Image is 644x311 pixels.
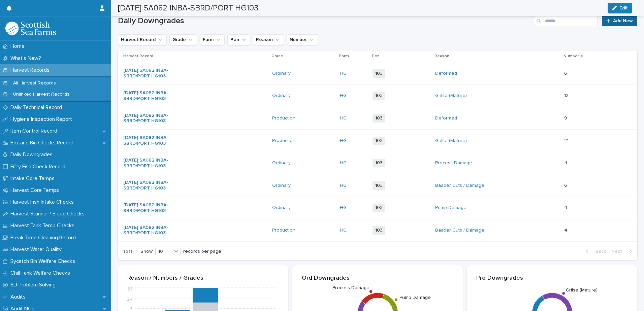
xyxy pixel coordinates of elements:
span: 103 [373,92,385,100]
a: Ordinary [272,71,291,76]
a: [DATE] SA082 INBA-SBRD/PORT HG103 [123,202,180,214]
a: HG [340,93,347,99]
p: 4 [564,226,569,233]
p: Show [140,249,153,254]
p: Daily Downgrades [8,151,58,158]
a: Baader Cuts / Damage [435,228,484,233]
a: Deformed [435,71,457,76]
a: [DATE] SA082 INBA-SBRD/PORT HG103 [123,90,180,102]
a: Deformed [435,115,457,121]
a: Production [272,115,295,121]
a: Process Damage [435,160,472,166]
p: 4 [564,159,569,166]
tr: [DATE] SA082 INBA-SBRD/PORT HG103 Ordinary HG 103Baader Cuts / Damage 66 [118,174,637,197]
a: [DATE] SA082 INBA-SBRD/PORT HG103 [123,135,180,146]
a: HG [340,205,347,211]
button: Harvest Record [118,34,167,45]
button: Pen [227,34,250,45]
p: Bycatch Bin Welfare Checks [8,258,80,265]
p: Item Control Record [8,128,63,134]
span: 103 [373,181,385,190]
p: Unlinked Harvest Records [8,92,75,97]
button: Edit [608,3,632,13]
p: Harvest Record [123,53,153,60]
img: mMrefqRFQpe26GRNOUkG [5,22,56,35]
a: Grilse (Mature) [435,93,467,99]
a: Ordinary [272,160,291,166]
p: Pro Downgrades [476,275,628,282]
a: HG [340,138,347,144]
a: [DATE] SA082 INBA-SBRD/PORT HG103 [123,225,180,236]
p: Harvest Water Quality [8,246,67,253]
span: 103 [373,69,385,78]
a: Ordinary [272,93,291,99]
p: Harvest Tank Temp Checks [8,222,80,229]
button: Back [580,248,609,254]
p: Box and Bin Checks Record [8,140,79,146]
tr: [DATE] SA082 INBA-SBRD/PORT HG103 Production HG 103Grilse (Mature) 2121 [118,130,637,152]
p: 6 [564,181,569,188]
span: Edit [619,6,628,10]
span: 103 [373,137,385,145]
span: 103 [373,204,385,212]
p: What's New? [8,55,46,62]
tr: [DATE] SA082 INBA-SBRD/PORT HG103 Production HG 103Baader Cuts / Damage 44 [118,219,637,242]
p: Harvest Records [8,67,55,73]
span: 103 [373,159,385,167]
text: Grilse (Mature) [566,287,597,292]
button: Number [287,34,318,45]
tr: [DATE] SA082 INBA-SBRD/PORT HG103 Ordinary HG 103Pump Damage 44 [118,197,637,219]
a: [DATE] SA082 INBA-SBRD/PORT HG103 [123,158,180,169]
h2: [DATE] SA082 INBA-SBRD/PORT HG103 [118,3,258,13]
input: Search [534,15,598,26]
div: 10 [156,248,172,255]
p: records per page [183,249,221,254]
p: Fifty Fish Check Record [8,164,71,170]
text: Pump Damage [399,295,431,300]
p: Harvest Stunner / Bleed Checks [8,211,90,217]
a: Baader Cuts / Damage [435,183,484,188]
a: HG [340,71,347,76]
a: Ordinary [272,205,291,211]
p: Break Time Cleaning Record [8,235,81,241]
tr: [DATE] SA082 INBA-SBRD/PORT HG103 Production HG 103Deformed 99 [118,107,637,130]
a: [DATE] SA082 INBA-SBRD/PORT HG103 [123,180,180,191]
a: Ordinary [272,183,291,188]
p: Pen [372,53,380,60]
p: 6 [564,69,569,76]
p: Harvest Core Temps [8,187,64,194]
p: 12 [564,92,570,99]
p: 21 [564,137,570,144]
p: Reason [434,53,449,60]
tr: [DATE] SA082 INBA-SBRD/PORT HG103 Ordinary HG 103Process Damage 44 [118,152,637,174]
p: Reason / Numbers / Grades [127,275,279,282]
a: HG [340,160,347,166]
p: 1 of 1 [118,243,138,260]
p: 9 [564,114,569,121]
a: [DATE] SA082 INBA-SBRD/PORT HG103 [123,68,180,79]
tr: [DATE] SA082 INBA-SBRD/PORT HG103 Ordinary HG 103Deformed 66 [118,62,637,85]
a: Grilse (Mature) [435,138,467,144]
p: Ord Downgrades [302,275,453,282]
tspan: 33 [127,287,133,291]
p: Chill Tank Welfare Checks [8,270,75,276]
a: Production [272,228,295,233]
p: Number [563,53,579,60]
p: Audits [8,294,31,300]
a: HG [340,228,347,233]
span: 103 [373,114,385,123]
p: All Harvest Records [8,80,61,86]
p: Daily Technical Record [8,104,67,111]
p: Harvest Fish Intake Checks [8,199,79,205]
span: Back [591,249,606,254]
tspan: 24 [127,297,133,301]
button: Farm [200,34,225,45]
span: Next [611,249,626,254]
button: Reason [253,34,284,45]
a: HG [340,183,347,188]
a: Pump Damage [435,205,466,211]
a: [DATE] SA082 INBA-SBRD/PORT HG103 [123,113,180,124]
span: 103 [373,226,385,235]
a: Production [272,138,295,144]
p: Grade [271,53,283,60]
